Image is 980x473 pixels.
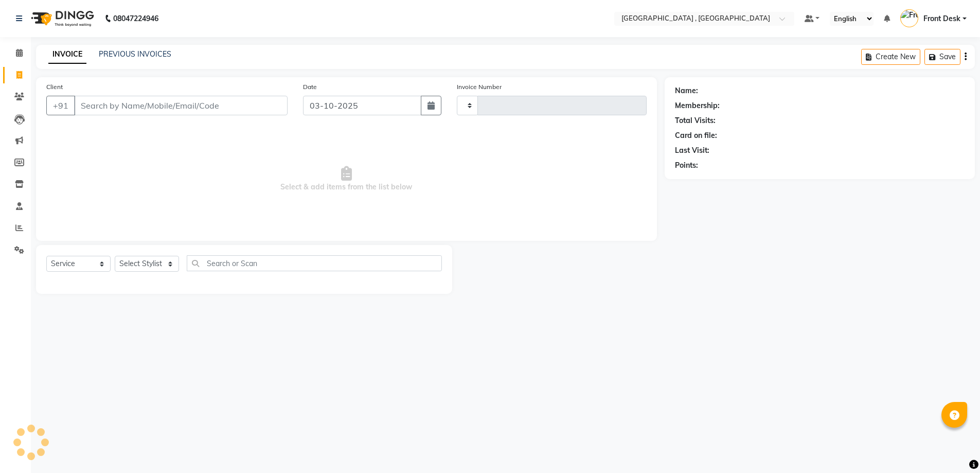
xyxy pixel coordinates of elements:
[46,128,647,231] span: Select & add items from the list below
[113,4,158,33] b: 08047224946
[187,255,442,271] input: Search or Scan
[26,4,97,33] img: logo
[924,49,960,65] button: Save
[923,13,960,24] span: Front Desk
[74,96,288,115] input: Search by Name/Mobile/Email/Code
[900,9,918,27] img: Front Desk
[675,130,717,141] div: Card on file:
[675,85,698,96] div: Name:
[303,82,317,92] label: Date
[46,82,63,92] label: Client
[861,49,920,65] button: Create New
[675,100,720,111] div: Membership:
[457,82,502,92] label: Invoice Number
[675,115,716,126] div: Total Visits:
[99,49,171,59] a: PREVIOUS INVOICES
[675,145,709,156] div: Last Visit:
[46,96,75,115] button: +91
[48,45,86,64] a: INVOICE
[675,160,698,171] div: Points:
